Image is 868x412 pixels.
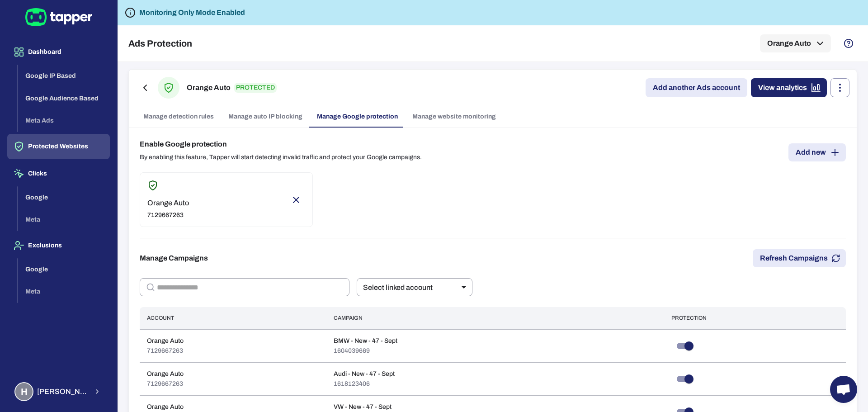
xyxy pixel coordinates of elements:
[139,7,245,18] h6: Monitoring Only Mode Enabled
[7,241,110,249] a: Exclusions
[7,47,110,55] a: Dashboard
[334,380,395,388] p: 1618123406
[18,71,110,79] a: Google IP Based
[147,199,189,208] p: Orange Auto
[7,169,110,177] a: Clicks
[147,347,184,355] p: 7129667263
[7,233,110,258] button: Exclusions
[187,82,231,93] h6: Orange Auto
[18,193,110,200] a: Google
[357,278,472,296] div: Select linked account
[334,370,395,378] p: Audi - New - 47 - Sept
[7,134,110,159] button: Protected Websites
[147,211,189,219] p: 7129667263
[7,161,110,186] button: Clicks
[147,380,184,388] p: 7129667263
[125,7,136,18] svg: Tapper is not blocking any fraudulent activity for this domain
[18,265,110,272] a: Google
[128,38,192,49] h5: Ads Protection
[136,106,221,128] a: Manage detection rules
[664,307,846,329] th: Protection
[646,78,747,97] a: Add another Ads account
[753,249,846,267] button: Refresh Campaigns
[234,83,277,93] p: PROTECTED
[18,258,110,281] button: Google
[830,376,857,403] div: Open chat
[310,106,405,128] a: Manage Google protection
[18,186,110,209] button: Google
[147,337,184,345] p: Orange Auto
[221,106,310,128] a: Manage auto IP blocking
[334,403,392,411] p: VW - New - 47 - Sept
[751,78,827,97] a: View analytics
[326,307,664,329] th: Campaign
[18,65,110,87] button: Google IP Based
[334,347,397,355] p: 1604039669
[287,191,305,209] button: Remove account
[140,153,422,161] p: By enabling this feature, Tapper will start detecting invalid traffic and protect your Google cam...
[334,337,397,345] p: BMW - New - 47 - Sept
[405,106,503,128] a: Manage website monitoring
[788,143,846,161] a: Add new
[18,94,110,101] a: Google Audience Based
[18,87,110,110] button: Google Audience Based
[147,370,184,378] p: Orange Auto
[37,387,88,396] span: [PERSON_NAME] Moaref
[760,34,831,52] button: Orange Auto
[7,142,110,150] a: Protected Websites
[147,403,184,411] p: Orange Auto
[7,39,110,65] button: Dashboard
[140,253,208,264] h6: Manage Campaigns
[140,139,422,150] h6: Enable Google protection
[14,382,33,401] div: H
[140,307,326,329] th: Account
[7,379,110,405] button: H[PERSON_NAME] Moaref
